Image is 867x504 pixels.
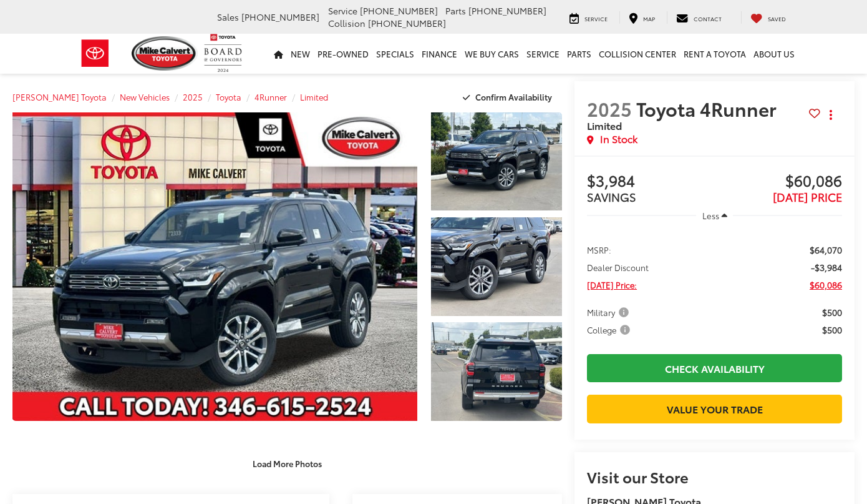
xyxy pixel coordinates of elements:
[715,172,842,191] span: $60,086
[619,11,664,24] a: Map
[72,33,119,74] img: Toyota
[431,112,562,210] a: Expand Photo 1
[468,4,546,17] span: [PHONE_NUMBER]
[587,468,842,485] h2: Visit our Store
[300,91,328,102] a: Limited
[360,4,438,17] span: [PHONE_NUMBER]
[183,91,203,102] a: 2025
[587,306,633,319] button: Military
[696,204,734,227] button: Less
[694,14,722,22] span: Contact
[830,110,832,120] span: dropdown dots
[773,189,842,205] span: [DATE] PRICE
[643,14,655,22] span: Map
[587,189,636,205] span: SAVINGS
[328,4,357,17] span: Service
[810,279,842,291] span: $60,086
[822,306,842,319] span: $500
[587,95,632,122] span: 2025
[132,36,198,71] img: Mike Calvert Toyota
[12,91,107,102] a: [PERSON_NAME] Toyota
[217,11,239,23] span: Sales
[120,91,170,102] a: New Vehicles
[216,91,241,102] a: Toyota
[431,217,562,315] a: Expand Photo 2
[750,34,798,74] a: About Us
[12,112,417,421] a: Expand Photo 0
[430,216,563,317] img: 2025 Toyota 4Runner Limited
[314,34,372,74] a: Pre-Owned
[587,244,611,256] span: MSRP:
[702,210,719,221] span: Less
[636,95,781,122] span: Toyota 4Runner
[741,11,795,24] a: My Saved Vehicles
[587,324,634,336] button: College
[328,17,366,29] span: Collision
[254,91,287,102] a: 4Runner
[372,34,418,74] a: Specials
[587,261,649,274] span: Dealer Discount
[418,34,461,74] a: Finance
[822,324,842,336] span: $500
[584,14,608,22] span: Service
[810,244,842,256] span: $64,070
[587,306,631,319] span: Military
[9,111,422,422] img: 2025 Toyota 4Runner Limited
[587,354,842,382] a: Check Availability
[680,34,750,74] a: Rent a Toyota
[587,395,842,423] a: Value Your Trade
[600,132,637,146] span: In Stock
[244,453,331,475] button: Load More Photos
[820,104,842,126] button: Actions
[368,17,446,29] span: [PHONE_NUMBER]
[523,34,563,74] a: Service
[811,261,842,274] span: -$3,984
[270,34,287,74] a: Home
[430,322,563,422] img: 2025 Toyota 4Runner Limited
[430,111,563,212] img: 2025 Toyota 4Runner Limited
[587,279,637,291] span: [DATE] Price:
[241,11,319,23] span: [PHONE_NUMBER]
[475,91,552,102] span: Confirm Availability
[768,14,786,22] span: Saved
[461,34,523,74] a: WE BUY CARS
[667,11,731,24] a: Contact
[445,4,466,17] span: Parts
[456,86,563,108] button: Confirm Availability
[431,322,562,420] a: Expand Photo 3
[587,324,632,336] span: College
[287,34,314,74] a: New
[595,34,680,74] a: Collision Center
[587,118,622,132] span: Limited
[587,172,714,191] span: $3,984
[560,11,617,24] a: Service
[563,34,595,74] a: Parts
